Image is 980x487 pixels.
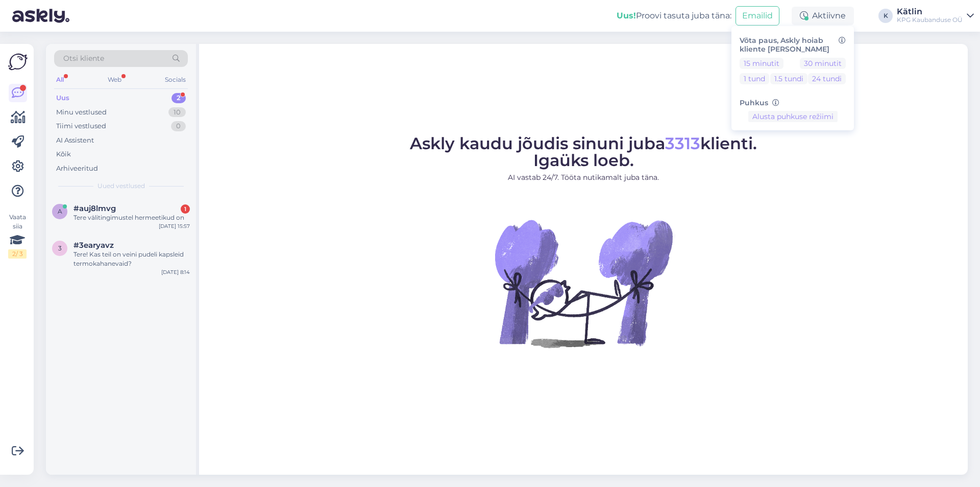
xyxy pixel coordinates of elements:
[740,99,846,107] h6: Puhkus
[73,250,190,268] div: Tere! Kas teil on veini pudeli kapsleid termokahanevaid?
[161,268,190,276] div: [DATE] 8:14
[106,73,124,86] div: Web
[740,36,846,54] h6: Võta paus, Askly hoiab kliente [PERSON_NAME]
[73,204,116,213] span: #auj8lmvg
[748,111,838,122] button: Alusta puhkuse režiimi
[58,207,62,215] span: a
[665,133,700,153] span: 3313
[736,6,779,26] button: Emailid
[56,121,106,131] div: Tiimi vestlused
[897,8,974,24] a: KätlinKPG Kaubanduse OÜ
[63,53,104,64] span: Otsi kliente
[56,149,71,159] div: Kõik
[58,244,62,252] span: 3
[878,9,893,23] div: K
[808,73,846,84] button: 24 tundi
[73,213,190,222] div: Tere välitingimustel hermeetikud on
[56,135,94,146] div: AI Assistent
[410,172,757,183] p: AI vastab 24/7. Tööta nutikamalt juba täna.
[168,107,186,118] div: 10
[770,73,807,84] button: 1.5 tundi
[8,249,27,259] div: 2 / 3
[171,93,186,103] div: 2
[163,73,188,86] div: Socials
[8,52,28,72] img: Askly Logo
[617,11,636,20] b: Uus!
[740,58,783,69] button: 15 minutit
[56,93,69,103] div: Uus
[897,8,963,16] div: Kätlin
[97,181,145,191] span: Uued vestlused
[73,241,114,250] span: #3earyavz
[492,191,675,375] img: No Chat active
[56,107,107,118] div: Minu vestlused
[410,133,757,170] span: Askly kaudu jõudis sinuni juba klienti. Igaüks loeb.
[159,222,190,230] div: [DATE] 15:57
[8,213,27,259] div: Vaata siia
[56,164,98,174] div: Arhiveeritud
[181,204,190,214] div: 1
[897,16,963,24] div: KPG Kaubanduse OÜ
[54,73,66,86] div: All
[740,73,769,84] button: 1 tund
[800,58,846,69] button: 30 minutit
[792,7,854,25] div: Aktiivne
[617,10,731,22] div: Proovi tasuta juba täna:
[171,121,186,131] div: 0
